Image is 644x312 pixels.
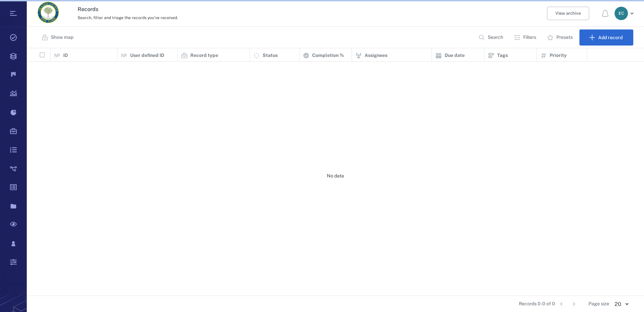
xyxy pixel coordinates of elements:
[51,34,73,41] p: Show map
[263,52,278,59] p: Status
[523,34,536,41] p: Filters
[190,52,218,59] p: Record type
[615,7,628,20] div: E C
[555,299,580,309] nav: pagination navigation
[130,52,164,59] p: User defined ID
[519,301,555,307] span: Records 0-0 of 0
[510,29,542,46] button: Filters
[556,34,573,41] p: Presets
[609,300,633,308] div: 20
[37,2,59,23] img: Orange County Planning Department logo
[78,15,178,20] span: Search, filter and triage the records you've received.
[474,29,509,46] button: Search
[488,34,503,41] p: Search
[445,52,465,59] p: Due date
[27,62,644,291] div: No data
[365,52,387,59] p: Assignees
[615,7,636,20] button: EC
[37,2,59,25] a: Go home
[37,29,79,46] button: Show map
[579,29,633,46] button: Add record
[550,52,567,59] p: Priority
[312,52,344,59] p: Completion %
[63,52,68,59] p: ID
[78,5,444,13] h3: Records
[547,7,589,20] button: View archive
[588,301,609,307] span: Page size
[497,52,508,59] p: Tags
[543,29,578,46] button: Presets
